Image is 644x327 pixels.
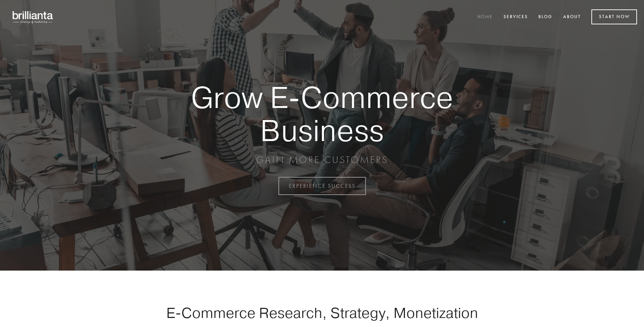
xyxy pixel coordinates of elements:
a: EXPERIENCE SUCCESS [278,177,366,195]
a: About [559,11,585,23]
p: GAIN MORE CUSTOMERS [167,154,477,166]
h1: E-Commerce Research, Strategy, Monetization [144,304,500,321]
a: Services [499,11,532,23]
strong: Grow E-Commerce Business [167,81,477,147]
a: Home [473,11,497,23]
img: brillianta - research, strategy, marketing [7,7,59,27]
a: Start Now [591,9,637,24]
a: Blog [534,11,557,23]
